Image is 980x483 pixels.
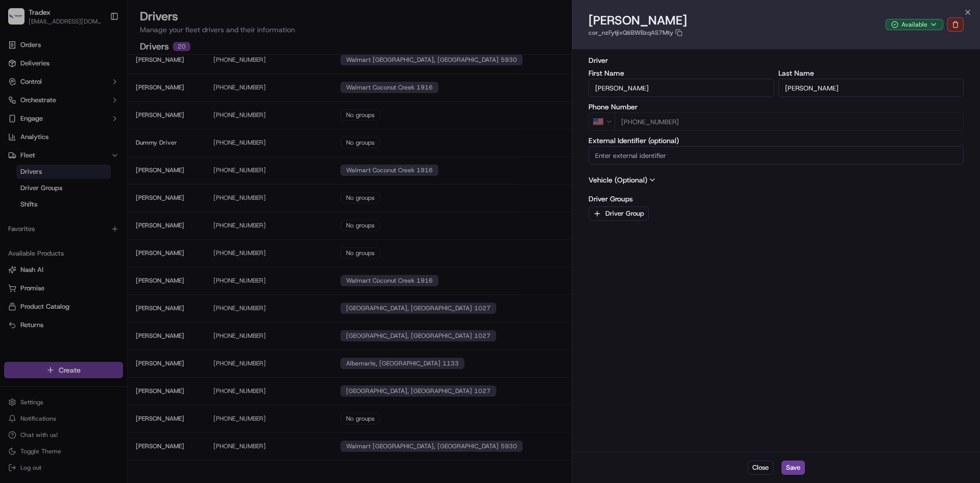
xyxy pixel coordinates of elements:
input: Enter external identifier [589,146,964,165]
button: Driver Group [589,206,649,221]
button: Available [886,19,943,30]
input: Enter phone number [615,112,964,131]
span: Pylon [102,173,124,181]
a: Powered byPylon [72,173,124,181]
button: Save [781,461,805,475]
input: Enter last name [778,79,964,97]
div: We're available if you need us! [35,108,129,116]
div: 💻 [86,149,94,157]
button: Close [748,461,773,475]
label: Phone Number [589,103,964,110]
p: Welcome 👋 [10,41,186,57]
h1: [PERSON_NAME] [589,12,687,29]
input: Got a question? Start typing here... [27,66,184,77]
label: First Name [589,70,774,77]
a: 📗Knowledge Base [6,144,82,163]
a: 💻API Documentation [82,144,168,163]
img: Nash [10,10,31,31]
label: Driver Groups [589,195,964,202]
span: API Documentation [96,148,164,158]
div: 📗 [10,149,18,157]
button: Start new chat [174,101,186,113]
span: Vehicle (Optional) [589,175,964,185]
p: cor_nzFytjixQtiBWBzqAS7Mty [589,29,687,37]
img: 1736555255976-a54dd68f-1ca7-489b-9aae-adbdc363a1c4 [10,98,29,116]
input: Enter first name [589,79,774,97]
h3: Driver [589,55,964,65]
label: Last Name [778,70,964,77]
span: Knowledge Base [20,148,78,158]
label: External Identifier (optional) [589,137,964,144]
div: Start new chat [35,98,167,108]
